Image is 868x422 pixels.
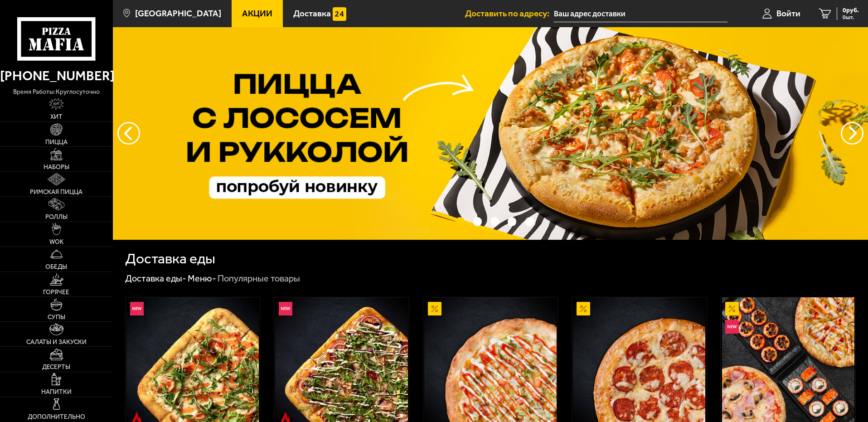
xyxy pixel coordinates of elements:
span: Напитки [41,389,72,395]
button: точки переключения [473,217,482,226]
span: Войти [776,9,800,18]
img: Акционный [428,302,441,315]
span: Доставить по адресу: [465,9,554,18]
span: 0 шт. [843,15,859,20]
button: точки переключения [525,217,534,226]
span: Салаты и закуски [26,339,87,345]
img: Акционный [725,302,739,315]
span: Обеды [45,264,67,270]
input: Ваш адрес доставки [554,5,727,22]
a: Доставка еды- [125,273,186,284]
span: Супы [48,314,65,320]
span: Дополнительно [28,414,85,420]
span: Роллы [45,214,68,220]
button: предыдущий [841,122,863,145]
button: точки переключения [508,217,516,226]
img: Новинка [279,302,292,315]
span: Десерты [42,364,70,370]
span: Пицца [45,139,68,146]
span: WOK [49,239,63,245]
a: Меню- [188,273,216,284]
img: Новинка [725,320,739,334]
img: Новинка [130,302,144,315]
span: Доставка [293,9,331,18]
img: Акционный [577,302,590,315]
img: 15daf4d41897b9f0e9f617042186c801.svg [333,7,346,21]
span: [GEOGRAPHIC_DATA] [135,9,221,18]
span: Акции [242,9,272,18]
button: следующий [117,122,140,145]
button: точки переключения [456,217,464,226]
span: Горячее [43,289,69,296]
span: Римская пицца [30,189,82,195]
button: точки переключения [490,217,499,226]
div: Популярные товары [218,273,300,285]
span: Наборы [44,164,69,170]
span: 0 руб. [843,7,859,14]
span: Хит [50,114,63,120]
h1: Доставка еды [125,252,215,266]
